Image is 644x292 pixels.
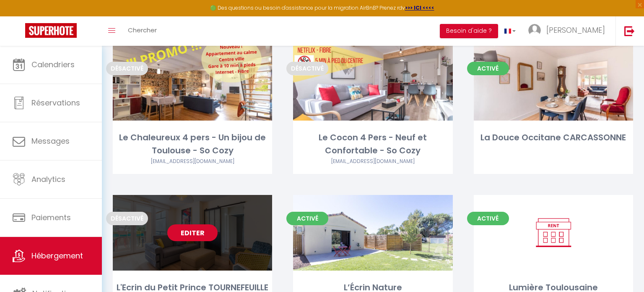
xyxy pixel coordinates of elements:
span: Désactivé [286,62,328,75]
div: Le Cocon 4 Pers - Neuf et Confortable - So Cozy [293,131,452,158]
a: ... [PERSON_NAME] [522,16,615,46]
span: Messages [31,136,70,146]
span: Activé [467,62,509,75]
div: La Douce Occitane CARCASSONNE [474,131,633,144]
span: Chercher [128,26,157,34]
a: Editer [167,224,218,241]
button: Besoin d'aide ? [440,24,498,38]
span: Activé [467,212,509,225]
div: Le Chaleureux 4 pers - Un bijou de Toulouse - So Cozy [113,131,272,158]
span: Calendriers [31,59,75,70]
span: Paiements [31,212,71,223]
span: Désactivé [106,212,148,225]
a: Chercher [122,16,163,46]
a: >>> ICI <<<< [405,4,434,11]
span: Activé [286,212,328,225]
span: Réservations [31,97,80,108]
span: Hébergement [31,250,83,261]
div: Airbnb [293,158,452,166]
span: [PERSON_NAME] [546,25,605,35]
span: Désactivé [106,62,148,75]
img: Super Booking [25,23,77,38]
div: Airbnb [113,158,272,166]
img: logout [624,26,635,36]
img: ... [528,24,541,37]
span: Analytics [31,174,65,184]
